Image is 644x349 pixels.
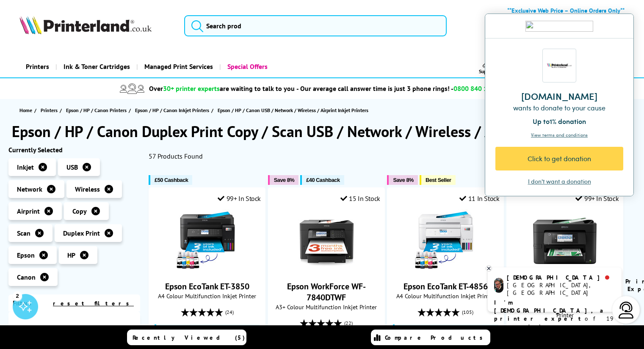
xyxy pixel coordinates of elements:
[494,299,615,347] p: of 19 years! Leave me a message and I'll respond ASAP
[225,304,234,320] span: (24)
[507,6,625,14] b: **Exclusive Web Price – Online Orders Only**
[274,177,294,183] span: Save 8%
[19,16,152,34] img: Printerland Logo
[414,266,477,274] a: Epson EcoTank ET-4856
[218,107,368,113] span: Epson / HP / Canon USB / Network / Wireless / Airprint Inkjet Printers
[618,302,635,319] img: user-headset-light.svg
[533,209,597,272] img: Epson WorkForce Pro WF-4820DWF
[19,106,34,115] a: Home
[287,281,366,303] a: Epson WorkForce WF-7840DTWF
[295,209,358,272] img: Epson WorkForce WF-7840DTWF
[127,330,246,345] a: Recently Viewed (5)
[462,304,473,320] span: (105)
[13,291,22,300] div: 2
[306,177,340,183] span: £40 Cashback
[64,56,130,77] span: Ink & Toner Cartridges
[67,251,75,259] span: HP
[393,177,413,183] span: Save 8%
[575,194,619,203] div: 99+ In Stock
[296,84,499,93] span: - Our average call answer time is just 3 phone rings! -
[165,281,249,292] a: Epson EcoTank ET-3850
[371,330,490,345] a: Compare Products
[175,266,239,274] a: Epson EcoTank ET-3850
[17,273,36,281] span: Canon
[8,121,636,141] h1: Epson / HP / Canon Duplex Print Copy / Scan USB / Network / Wireless / Airprint Inkjet Printers
[63,229,100,237] span: Duplex Print
[344,315,353,331] span: (22)
[414,209,477,272] img: Epson EcoTank ET-4856
[155,177,188,183] span: £50 Cashback
[17,163,34,171] span: Inkjet
[273,303,380,311] span: A3+ Colour Multifunction Inkjet Printer
[149,84,295,93] span: Over are waiting to talk to you
[17,207,40,215] span: Airprint
[136,56,219,77] a: Managed Print Services
[41,106,58,115] span: Printers
[8,146,140,154] div: Currently Selected
[494,299,606,322] b: I'm [DEMOGRAPHIC_DATA], a printer expert
[19,16,174,36] a: Printerland Logo
[340,194,380,203] div: 15 In Stock
[219,56,274,77] a: Special Offers
[55,56,136,77] a: Ink & Toner Cartridges
[494,278,503,293] img: chris-livechat.png
[17,251,35,259] span: Epson
[135,106,209,115] span: Epson / HP / Canon Inkjet Printers
[135,106,211,115] a: Epson / HP / Canon Inkjet Printers
[153,292,261,300] span: A4 Colour Multifunction Inkjet Printer
[75,185,100,193] span: Wireless
[533,266,597,274] a: Epson WorkForce Pro WF-4820DWF
[163,84,220,93] span: 30+ printer experts
[72,207,87,215] span: Copy
[385,334,487,341] span: Compare Products
[133,334,245,341] span: Recently Viewed (5)
[479,59,495,74] a: Support
[268,175,299,185] button: Save 8%
[17,185,42,193] span: Network
[453,84,499,93] span: 0800 840 1992
[19,56,55,77] a: Printers
[17,229,30,237] span: Scan
[149,152,203,160] span: 57 Products Found
[404,281,488,292] a: Epson EcoTank ET-4856
[507,274,615,281] div: [DEMOGRAPHIC_DATA]
[66,163,78,171] span: USB
[41,106,60,115] a: Printers
[184,15,447,36] input: Search prod
[218,194,261,203] div: 99+ In Stock
[426,177,451,183] span: Best Seller
[149,175,192,185] button: £50 Cashback
[66,106,129,115] a: Epson / HP / Canon Printers
[459,194,499,203] div: 11 In Stock
[392,292,499,300] span: A4 Colour Multifunction Inkjet Printer
[66,106,127,115] span: Epson / HP / Canon Printers
[295,266,358,274] a: Epson WorkForce WF-7840DTWF
[479,68,495,74] span: Support
[300,175,344,185] button: £40 Cashback
[53,300,134,307] a: reset filters
[420,175,456,185] button: Best Seller
[387,175,417,185] button: Save 8%
[507,281,615,297] div: [GEOGRAPHIC_DATA], [GEOGRAPHIC_DATA]
[175,209,239,272] img: Epson EcoTank ET-3850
